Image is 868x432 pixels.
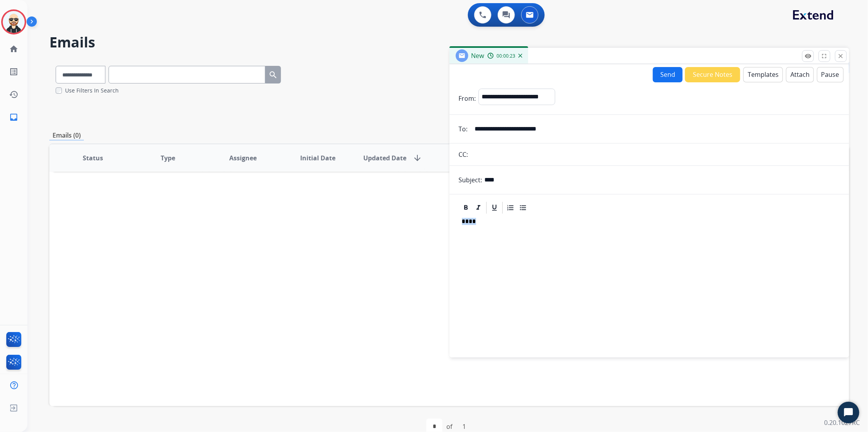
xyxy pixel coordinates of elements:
p: To: [459,124,468,134]
mat-icon: search [268,70,278,80]
span: Updated Date [364,153,407,163]
button: Attach [786,67,814,82]
button: Secure Notes [685,67,740,82]
div: Underline [489,202,500,214]
mat-icon: close [837,53,844,60]
p: CC: [459,150,468,159]
span: Status [83,153,103,163]
span: Assignee [229,153,257,163]
mat-icon: list_alt [9,67,18,76]
label: Use Filters In Search [65,87,119,94]
mat-icon: remove_red_eye [805,53,812,60]
mat-icon: history [9,90,18,99]
button: Start Chat [838,402,859,423]
p: From: [459,94,476,103]
button: Templates [743,67,783,82]
span: 00:00:23 [497,53,516,59]
img: avatar [3,11,25,33]
span: New [471,51,484,60]
div: Bullet List [517,202,529,214]
mat-icon: fullscreen [821,53,828,60]
mat-icon: home [9,44,18,54]
p: 0.20.1027RC [825,418,860,427]
button: Pause [817,67,844,82]
div: Italic [473,202,484,214]
h2: Emails [49,34,849,50]
svg: Open Chat [843,407,854,418]
span: Initial Date [300,153,335,163]
button: Send [653,67,683,82]
p: Subject: [459,175,482,185]
div: of [446,422,452,431]
p: Emails (0) [49,131,84,140]
mat-icon: arrow_downward [413,153,422,163]
div: Bold [460,202,472,214]
div: Ordered List [505,202,516,214]
mat-icon: inbox [9,113,18,122]
span: Type [161,153,175,163]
